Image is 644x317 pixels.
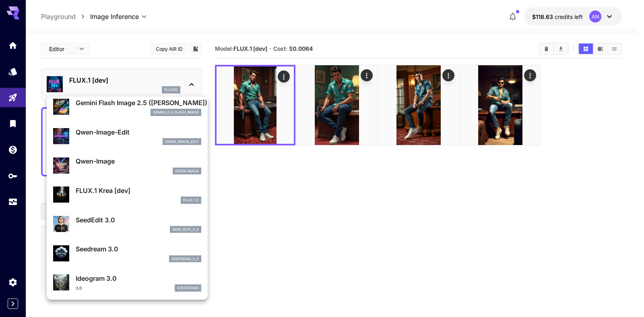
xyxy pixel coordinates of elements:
div: Seedream 3.0seedream_3_0 [53,241,201,265]
p: Qwen-Image [76,156,201,166]
p: Qwen-Image-Edit [76,127,201,137]
div: Ideogram 3.03.0ideogram3 [53,270,201,295]
p: FLUX.1 Krea [dev] [76,186,201,195]
p: gemini_2_5_flash_image [153,110,199,115]
div: Qwen-Image-Editqwen_image_edit [53,124,201,149]
p: FLUX.1 D [183,197,199,203]
p: SeedEdit 3.0 [76,215,201,225]
p: seedream_3_0 [171,256,199,262]
p: 3.0 [76,285,82,291]
p: Qwen Image [175,168,199,174]
div: Gemini Flash Image 2.5 ([PERSON_NAME])gemini_2_5_flash_image [53,95,201,119]
p: Seedream 3.0 [76,244,201,254]
p: seed_edit_3_0 [172,227,199,232]
p: Ideogram 3.0 [76,273,201,283]
div: FLUX.1 Krea [dev]FLUX.1 D [53,182,201,207]
p: qwen_image_edit [165,139,199,145]
p: ideogram3 [177,285,199,291]
div: SeedEdit 3.0seed_edit_3_0 [53,212,201,236]
p: Gemini Flash Image 2.5 ([PERSON_NAME]) [76,98,201,108]
div: Qwen-ImageQwen Image [53,153,201,178]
